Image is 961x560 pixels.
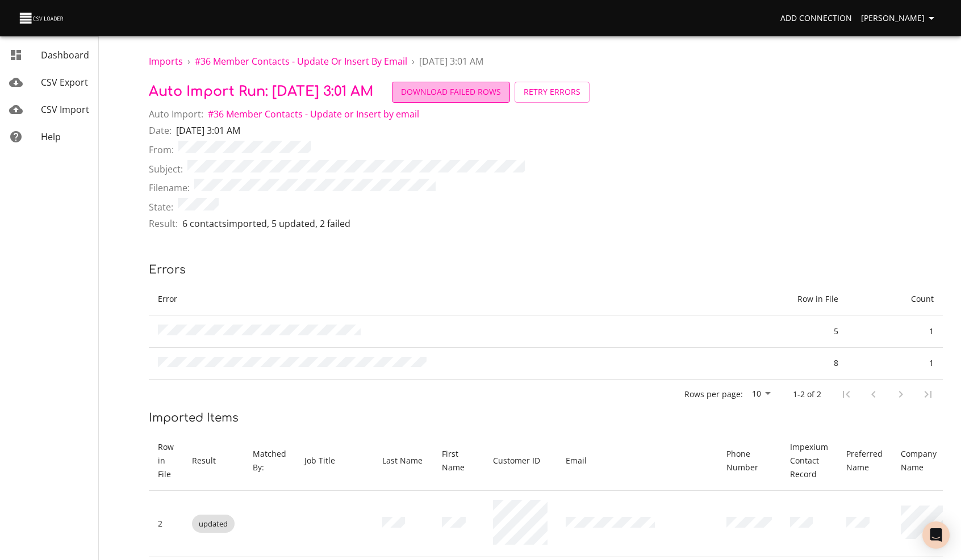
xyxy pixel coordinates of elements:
span: Result: [149,217,178,230]
th: Email [557,431,717,491]
span: Help [41,130,61,143]
span: From: [149,143,174,157]
button: Download Failed Rows [392,82,510,103]
th: Result [183,431,244,491]
span: Auto Import Run: [DATE] 3:01 AM [149,84,374,99]
span: CSV Import [41,103,89,116]
th: Row in File [149,431,183,491]
a: #36 Member Contacts - Update or Insert by email [208,108,419,120]
li: › [412,54,415,68]
span: # 36 Member Contacts - Update or Insert by email [195,55,407,68]
span: Date: [149,124,172,137]
th: Count [847,283,943,315]
th: Matched By: [244,431,295,491]
th: Customer ID [484,431,556,491]
span: Errors [149,263,186,276]
span: updated [192,519,235,529]
span: Add Connection [780,11,852,26]
th: First Name [433,431,484,491]
span: Retry Errors [524,85,580,99]
a: Add Connection [776,8,856,29]
span: Dashboard [41,49,89,61]
span: Auto Import: [149,107,203,121]
p: 6 contacts imported , 5 updated , 2 failed [182,217,350,230]
th: Error [149,283,752,315]
div: Open Intercom Messenger [922,521,950,549]
th: Last Name [373,431,433,491]
th: Impexium Contact Record [781,431,837,491]
img: CSV Loader [18,10,66,26]
th: Job Title [295,431,373,491]
span: # 36 Member Contacts - Update or Insert by email [208,108,419,120]
span: Imported Items [149,411,239,424]
th: Row in File [752,283,847,315]
p: Rows per page: [684,389,743,400]
span: Download Failed Rows [401,85,501,99]
span: [DATE] 3:01 AM [419,55,483,68]
span: State: [149,200,173,214]
button: Retry Errors [515,82,590,103]
td: 2 [149,491,183,557]
td: 5 [752,315,847,348]
li: › [187,54,190,68]
a: Imports [149,55,183,68]
div: 10 [747,386,775,403]
td: 1 [847,347,943,380]
td: 1 [847,315,943,348]
span: [PERSON_NAME] [861,11,938,26]
a: #36 Member Contacts - Update or Insert by email [195,55,407,68]
th: Preferred Name [837,431,892,491]
th: Phone Number [717,431,781,491]
span: Subject: [149,162,183,176]
span: Filename: [149,181,190,195]
p: 1-2 of 2 [793,389,821,400]
p: [DATE] 3:01 AM [176,124,240,137]
span: CSV Export [41,76,88,89]
button: [PERSON_NAME] [856,8,943,29]
td: 8 [752,347,847,380]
